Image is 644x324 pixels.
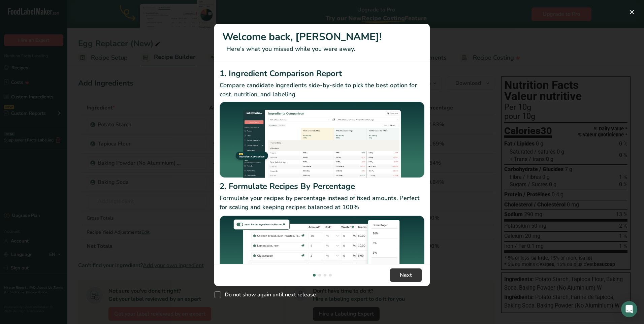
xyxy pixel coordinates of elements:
p: Formulate your recipes by percentage instead of fixed amounts. Perfect for scaling and keeping re... [220,194,424,212]
span: Do not show again until next release [221,291,316,298]
h2: 2. Formulate Recipes By Percentage [220,180,424,192]
div: Open Intercom Messenger [621,301,637,317]
span: Next [400,271,412,279]
p: Compare candidate ingredients side-by-side to pick the best option for cost, nutrition, and labeling [220,81,424,99]
p: Here's what you missed while you were away. [222,44,422,54]
h2: 1. Ingredient Comparison Report [220,67,424,79]
img: Ingredient Comparison Report [220,102,424,178]
h1: Welcome back, [PERSON_NAME]! [222,29,422,44]
img: Formulate Recipes By Percentage [220,215,424,296]
button: Next [390,268,422,282]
